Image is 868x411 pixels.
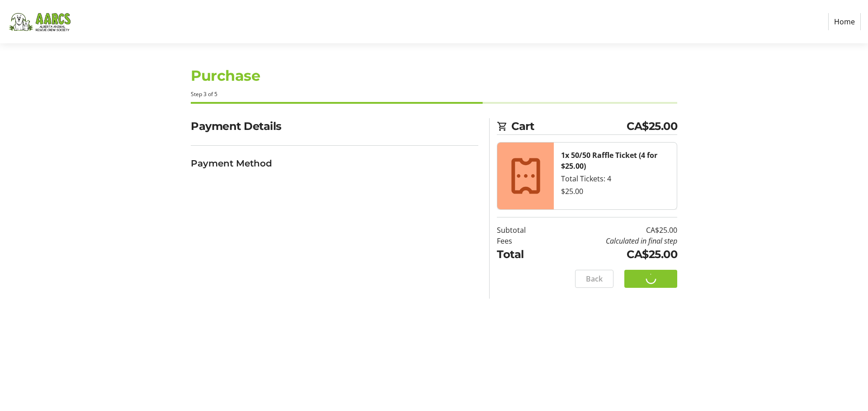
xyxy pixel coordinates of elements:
[191,118,478,134] h2: Payment Details
[828,13,861,30] a: Home
[549,225,677,236] td: CA$25.00
[191,90,677,98] div: Step 3 of 5
[561,150,657,171] strong: 1x 50/50 Raffle Ticket (4 for $25.00)
[561,173,670,184] div: Total Tickets: 4
[7,4,71,40] img: Alberta Animal Rescue Crew Society's Logo
[191,157,478,170] h3: Payment Method
[497,236,549,246] td: Fees
[497,225,549,236] td: Subtotal
[191,65,677,87] h1: Purchase
[511,118,627,134] span: Cart
[561,186,670,197] div: $25.00
[549,236,677,246] td: Calculated in final step
[627,118,677,134] span: CA$25.00
[497,246,549,263] td: Total
[549,246,677,263] td: CA$25.00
